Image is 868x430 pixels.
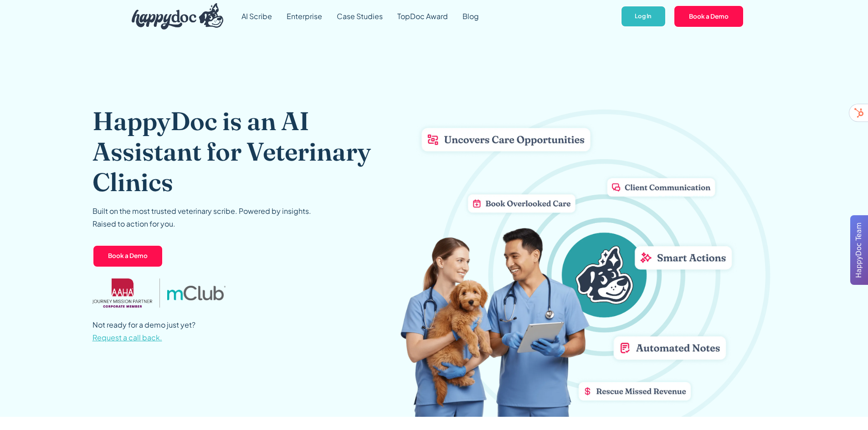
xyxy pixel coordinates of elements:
a: home [124,1,224,32]
p: Built on the most trusted veterinary scribe. Powered by insights. Raised to action for you. [92,205,311,230]
img: mclub logo [167,286,226,300]
img: AAHA Advantage logo [92,278,153,308]
a: Book a Demo [673,5,744,28]
img: HappyDoc Logo: A happy dog with his ear up, listening. [132,3,224,30]
p: Not ready for a demo just yet? [92,319,195,344]
span: Request a call back. [92,333,162,342]
a: Log In [621,5,666,28]
a: Book a Demo [92,245,163,268]
h1: HappyDoc is an AI Assistant for Veterinary Clinics [92,106,400,197]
